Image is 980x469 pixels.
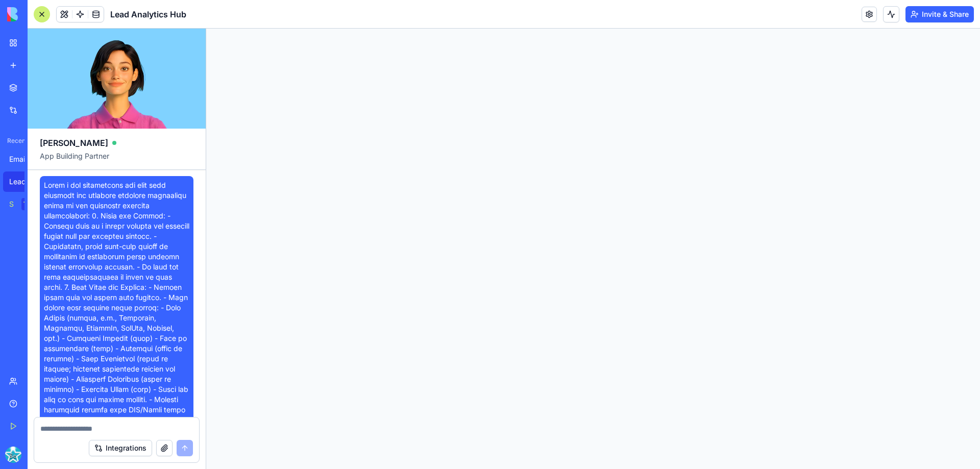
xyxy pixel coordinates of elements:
[9,199,14,209] div: Social Media Content Generator
[21,198,38,210] div: TRY
[905,6,974,22] button: Invite & Share
[9,177,38,187] div: Lead Analytics Hub
[3,149,44,169] a: Email Categorizer
[89,440,152,456] button: Integrations
[5,447,21,463] img: ACg8ocIInin2p6pcjON7snjoCg-HMTItrRaEI8bAy78i330DTAFXXnte=s96-c
[7,7,70,21] img: logo
[3,171,44,192] a: Lead Analytics Hub
[40,137,108,149] span: [PERSON_NAME]
[40,151,193,169] span: App Building Partner
[9,154,38,164] div: Email Categorizer
[110,8,186,20] span: Lead Analytics Hub
[3,137,24,145] span: Recent
[3,194,44,214] a: Social Media Content GeneratorTRY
